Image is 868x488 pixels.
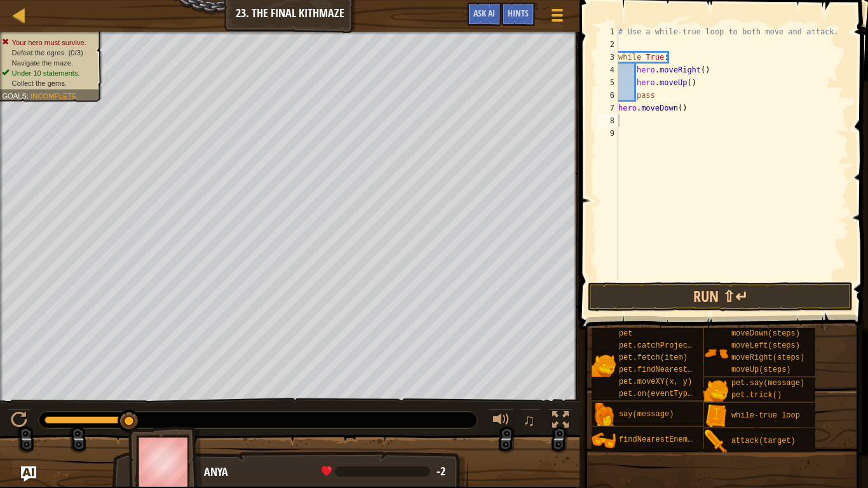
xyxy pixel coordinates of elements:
div: 5 [597,76,618,89]
span: Collect the gems. [12,79,67,87]
span: moveDown(steps) [731,329,800,338]
span: Hints [508,7,529,19]
div: 2 [597,38,618,51]
div: 7 [597,102,618,114]
li: Defeat the ogres. [2,48,95,58]
li: Your hero must survive. [2,37,95,48]
span: Defeat the ogres. (0/3) [12,48,83,57]
span: moveUp(steps) [731,365,791,374]
button: Ctrl + P: Play [6,409,32,435]
span: Under 10 statements. [12,69,80,77]
span: findNearestEnemy() [619,435,702,444]
span: pet.catchProjectile(arrow) [619,341,738,350]
span: pet [619,329,633,338]
span: ♫ [523,410,536,430]
button: Toggle fullscreen [548,409,573,435]
div: health: -2 / 88 [322,466,445,477]
span: pet.fetch(item) [619,353,688,362]
img: portrait.png [592,403,616,427]
span: Incomplete [31,91,77,100]
img: portrait.png [704,430,728,454]
span: pet.say(message) [731,379,804,388]
span: Your hero must survive. [12,38,86,46]
span: attack(target) [731,437,796,445]
div: 4 [597,64,618,76]
span: Navigate the maze. [12,58,74,67]
img: portrait.png [704,404,728,428]
img: portrait.png [592,428,616,452]
div: 6 [597,89,618,102]
span: moveRight(steps) [731,353,804,362]
div: Anya [204,464,455,480]
div: 8 [597,114,618,127]
div: 9 [597,127,618,140]
span: Goals [2,91,27,100]
button: ♫ [520,409,542,435]
li: Navigate the maze. [2,58,95,68]
span: pet.on(eventType, handler) [619,390,738,398]
span: moveLeft(steps) [731,341,800,350]
img: portrait.png [704,341,728,365]
span: say(message) [619,410,674,419]
span: while-true loop [731,411,800,420]
button: Show game menu [541,3,573,32]
span: Ask AI [473,7,495,19]
li: Under 10 statements. [2,68,95,78]
div: 3 [597,51,618,64]
img: portrait.png [704,379,728,403]
li: Collect the gems. [2,78,95,88]
span: pet.trick() [731,391,782,400]
div: 1 [597,25,618,38]
button: Run ⇧↵ [588,282,853,311]
span: : [27,91,31,100]
span: pet.findNearestByType(type) [619,365,742,374]
button: Ask AI [21,466,36,482]
span: -2 [437,463,445,479]
span: pet.moveXY(x, y) [619,377,692,386]
button: Adjust volume [489,409,514,435]
button: Ask AI [467,3,501,26]
img: portrait.png [592,353,616,377]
